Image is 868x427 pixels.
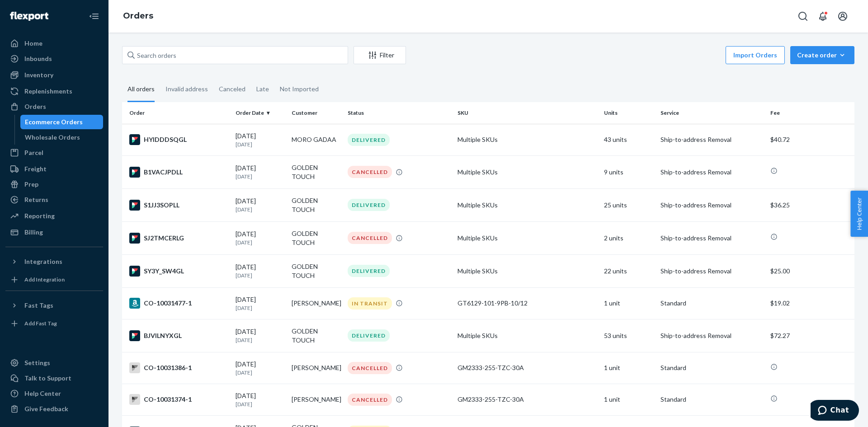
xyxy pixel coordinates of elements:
div: Home [24,39,42,48]
td: 22 units [600,254,656,287]
a: Orders [5,99,103,114]
div: Prep [24,180,38,189]
button: Give Feedback [5,402,103,416]
a: Wholesale Orders [20,130,104,145]
th: Status [344,102,454,124]
ol: breadcrumbs [116,3,160,29]
iframe: Opens a widget where you can chat to one of our agents [811,400,859,422]
td: Multiple SKUs [454,155,600,188]
div: GM2333-255-TZC-30A [458,395,597,404]
div: Filter [354,51,406,60]
td: $40.72 [767,124,854,155]
div: Fast Tags [24,301,53,310]
td: $19.02 [767,287,854,319]
td: Ship-to-address Removal [657,155,767,188]
div: Settings [24,358,50,367]
div: [DATE] [236,230,284,246]
td: 1 unit [600,352,656,384]
p: [DATE] [236,239,284,246]
div: Inbounds [24,54,52,63]
div: DELIVERED [348,265,390,277]
button: Fast Tags [5,298,103,313]
div: CANCELLED [348,394,392,406]
td: 2 units [600,221,656,254]
div: HYIDDDSQGL [129,134,228,145]
a: Returns [5,192,103,207]
div: Reporting [24,211,55,221]
button: Talk to Support [5,371,103,385]
div: Replenishments [24,87,72,96]
a: Ecommerce Orders [20,115,104,129]
div: Late [256,77,269,101]
a: Billing [5,225,103,239]
td: [PERSON_NAME] [288,287,344,319]
td: 53 units [600,319,656,352]
div: CO-10031374-1 [129,394,228,405]
div: Orders [24,102,46,111]
div: SY3Y_SW4GL [129,266,228,277]
div: CANCELLED [348,232,392,244]
td: 9 units [600,155,656,188]
div: [DATE] [236,197,284,213]
div: Help Center [24,389,61,398]
td: Multiple SKUs [454,319,600,352]
td: Multiple SKUs [454,124,600,155]
td: Multiple SKUs [454,221,600,254]
td: GOLDEN TOUCH [288,155,344,188]
div: [DATE] [236,263,284,279]
p: [DATE] [236,206,284,213]
div: Wholesale Orders [25,133,80,142]
td: Ship-to-address Removal [657,319,767,352]
div: Canceled [219,77,245,101]
img: Flexport logo [10,12,48,21]
div: [DATE] [236,360,284,376]
div: GT6129-101-9PB-10/12 [458,299,597,308]
p: [DATE] [236,400,284,408]
div: Inventory [24,70,53,80]
div: Talk to Support [24,374,71,383]
a: Home [5,36,103,51]
button: Import Orders [726,46,785,64]
p: Standard [660,395,763,404]
th: SKU [454,102,600,124]
td: $72.27 [767,319,854,352]
a: Reporting [5,209,103,223]
button: Open notifications [814,7,832,25]
td: 1 unit [600,287,656,319]
button: Create order [790,46,854,64]
td: 1 unit [600,384,656,415]
div: DELIVERED [348,329,390,342]
td: Ship-to-address Removal [657,254,767,287]
a: Help Center [5,386,103,401]
div: DELIVERED [348,134,390,146]
a: Freight [5,162,103,176]
div: Billing [24,228,43,237]
td: 43 units [600,124,656,155]
div: CO-10031477-1 [129,298,228,309]
div: Ecommerce Orders [25,117,83,127]
td: [PERSON_NAME] [288,352,344,384]
div: Customer [292,109,340,117]
p: [DATE] [236,272,284,279]
div: [DATE] [236,391,284,408]
td: GOLDEN TOUCH [288,188,344,221]
th: Order [122,102,232,124]
div: Add Fast Tag [24,319,57,327]
th: Units [600,102,656,124]
a: Inbounds [5,52,103,66]
div: GM2333-255-TZC-30A [458,363,597,372]
a: Inventory [5,68,103,82]
td: Ship-to-address Removal [657,221,767,254]
div: Not Imported [280,77,319,101]
td: Ship-to-address Removal [657,124,767,155]
a: Settings [5,356,103,370]
p: [DATE] [236,336,284,344]
input: Search orders [122,46,348,64]
th: Service [657,102,767,124]
td: GOLDEN TOUCH [288,221,344,254]
td: MORO GADAA [288,124,344,155]
button: Filter [354,46,406,64]
div: CO-10031386-1 [129,362,228,373]
a: Replenishments [5,84,103,99]
span: Help Center [850,191,868,237]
